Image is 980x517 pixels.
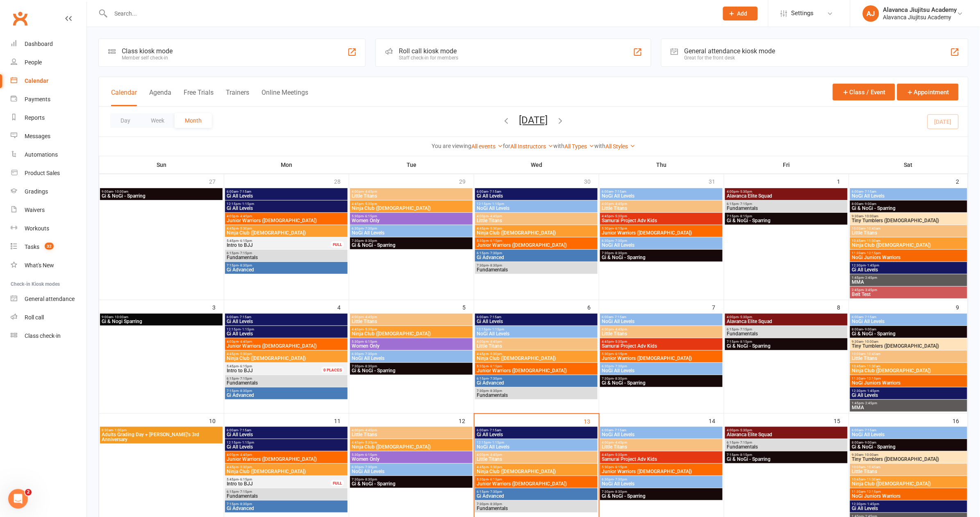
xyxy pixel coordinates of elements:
[227,377,346,380] span: 6:15pm
[239,340,252,344] span: - 4:45pm
[727,218,846,223] span: Gi & NoGi - Sparring
[489,190,502,194] span: - 7:15am
[477,227,596,230] span: 4:45pm
[111,89,137,106] button: Calendar
[852,243,966,248] span: Ninja Club ([DEMOGRAPHIC_DATA])
[45,243,54,250] span: 32
[852,251,966,255] span: 11:30am
[602,352,721,356] span: 5:30pm
[11,182,86,201] a: Gradings
[352,227,471,230] span: 6:30pm
[739,328,753,331] span: - 7:15pm
[352,356,471,361] span: NoGi All Levels
[852,202,966,206] span: 8:00am
[489,377,503,380] span: - 7:30pm
[25,489,32,496] span: 2
[227,267,346,272] span: Gi Advanced
[352,340,471,344] span: 5:30pm
[489,214,503,218] span: - 4:45pm
[724,156,849,173] th: Fri
[337,300,349,314] div: 4
[25,244,39,250] div: Tasks
[11,256,86,275] a: What's New
[11,164,86,182] a: Product Sales
[364,239,377,243] span: - 8:30pm
[477,206,596,211] span: NoGi All Levels
[227,230,346,235] span: Ninja Club ([DEMOGRAPHIC_DATA])
[227,368,253,374] span: Intro to BJJ
[602,340,721,344] span: 4:45pm
[614,202,628,206] span: - 4:45pm
[122,47,173,55] div: Class kiosk mode
[239,377,252,380] span: - 7:15pm
[227,214,346,218] span: 4:00pm
[477,368,596,373] span: Junior Warriors ([DEMOGRAPHIC_DATA])
[602,255,721,260] span: Gi & NoGi - Sparring
[352,352,471,356] span: 6:30pm
[852,364,966,368] span: 10:45am
[25,188,48,195] div: Gradings
[364,227,377,230] span: - 7:30pm
[587,300,599,314] div: 6
[239,227,252,230] span: - 5:30pm
[352,194,471,198] span: Little Titans
[852,344,966,348] span: Tiny Tumblers ([DEMOGRAPHIC_DATA])
[110,113,141,128] button: Day
[614,328,628,331] span: - 4:45pm
[852,214,966,218] span: 9:30am
[241,202,255,206] span: - 1:15pm
[11,90,86,109] a: Payments
[477,214,596,218] span: 4:00pm
[614,239,628,243] span: - 7:30pm
[477,218,596,223] span: Little Titans
[99,156,224,173] th: Sun
[727,331,846,336] span: Fundamentals
[491,202,505,206] span: - 1:15pm
[956,174,968,188] div: 2
[11,146,86,164] a: Automations
[614,251,628,255] span: - 8:30pm
[614,352,628,356] span: - 6:15pm
[723,7,758,20] button: Add
[352,315,471,319] span: 4:00pm
[175,113,212,128] button: Month
[102,315,221,319] span: 9:00am
[614,315,627,319] span: - 7:15am
[227,315,346,319] span: 6:00am
[352,368,471,373] span: Gi & NoGi - Sparring
[102,190,221,194] span: 9:00am
[261,89,308,106] button: Online Meetings
[510,143,553,150] a: All Instructors
[614,190,627,194] span: - 7:15am
[331,241,344,248] div: FULL
[25,225,49,232] div: Workouts
[837,300,849,314] div: 8
[227,227,346,230] span: 4:45pm
[614,377,628,380] span: - 8:30pm
[11,238,86,256] a: Tasks 32
[739,190,753,194] span: - 5:30pm
[25,133,50,139] div: Messages
[602,218,721,223] span: Samurai Project Adv Kids
[25,96,50,102] div: Payments
[11,35,86,53] a: Dashboard
[477,202,596,206] span: 12:15pm
[25,207,45,213] div: Waivers
[477,230,596,235] span: Ninja Club ([DEMOGRAPHIC_DATA])
[399,55,458,61] div: Staff check-in for members
[584,174,599,188] div: 30
[102,319,221,324] span: Gi & Nogi Sparring
[739,214,753,218] span: - 8:15pm
[864,190,877,194] span: - 7:15am
[739,340,753,344] span: - 8:15pm
[602,344,721,348] span: Samurai Project Adv Kids
[227,364,332,368] span: 5:45pm
[491,328,505,331] span: - 1:15pm
[364,328,377,331] span: - 5:30pm
[727,315,846,319] span: 4:00pm
[11,127,86,146] a: Messages
[864,340,879,344] span: - 10:00am
[352,331,471,336] span: Ninja Club ([DEMOGRAPHIC_DATA])
[11,327,86,345] a: Class kiosk mode
[477,319,596,324] span: Gi All Levels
